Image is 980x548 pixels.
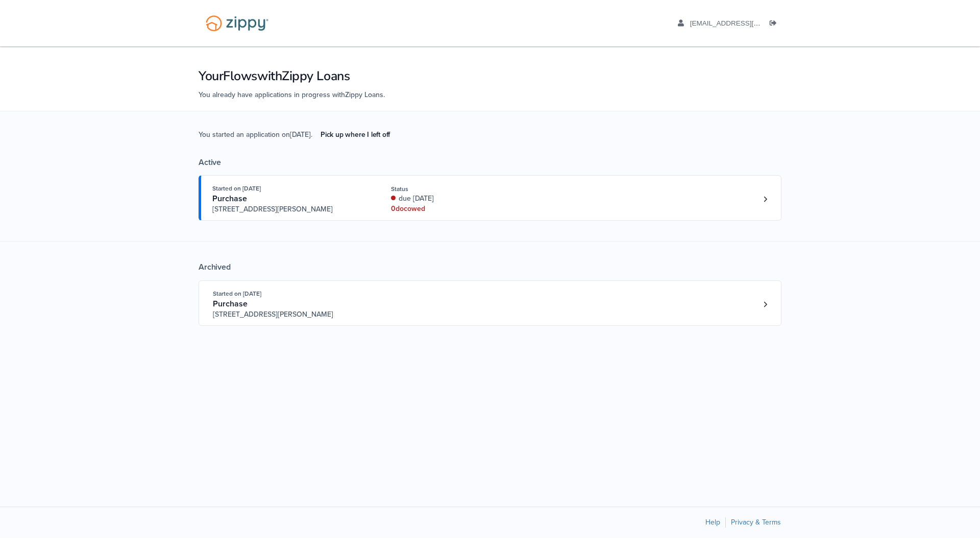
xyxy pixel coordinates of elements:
[391,184,527,194] div: Status
[199,67,781,85] h1: Your Flows with Zippy Loans
[213,309,369,320] span: [STREET_ADDRESS][PERSON_NAME]
[391,194,527,204] div: due [DATE]
[690,19,807,27] span: aaboley88@icloud.com
[770,19,781,30] a: Log out
[678,19,807,30] a: edit profile
[391,204,527,214] div: 0 doc owed
[199,280,781,326] a: Open loan 3802615
[213,290,261,297] span: Started on [DATE]
[212,204,368,215] span: [STREET_ADDRESS][PERSON_NAME]
[199,129,398,157] span: You started an application on [DATE] .
[199,157,781,168] div: Active
[213,299,248,309] span: Purchase
[199,90,385,99] span: You already have applications in progress with Zippy Loans .
[757,192,773,207] a: Loan number 4228033
[212,194,247,204] span: Purchase
[199,262,781,272] div: Archived
[312,126,398,143] a: Pick up where I left off
[757,297,773,312] a: Loan number 3802615
[199,10,275,36] img: Logo
[731,518,781,527] a: Privacy & Terms
[705,518,720,527] a: Help
[199,175,781,221] a: Open loan 4228033
[212,185,261,192] span: Started on [DATE]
